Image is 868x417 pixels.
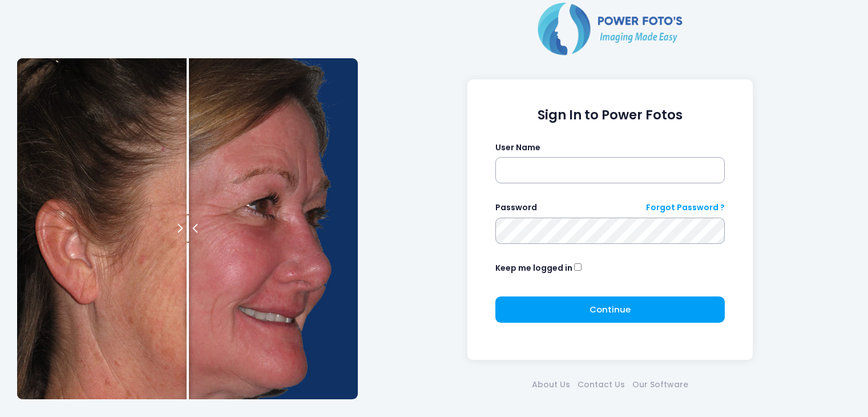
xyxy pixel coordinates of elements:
[574,379,628,391] a: Contact Us
[495,202,537,214] label: Password
[646,202,725,214] a: Forgot Password ?
[495,142,540,154] label: User Name
[628,379,692,391] a: Our Software
[495,262,572,274] label: Keep me logged in
[590,303,631,315] span: Continue
[495,296,725,323] button: Continue
[495,107,725,123] h1: Sign In to Power Fotos
[528,379,574,391] a: About Us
